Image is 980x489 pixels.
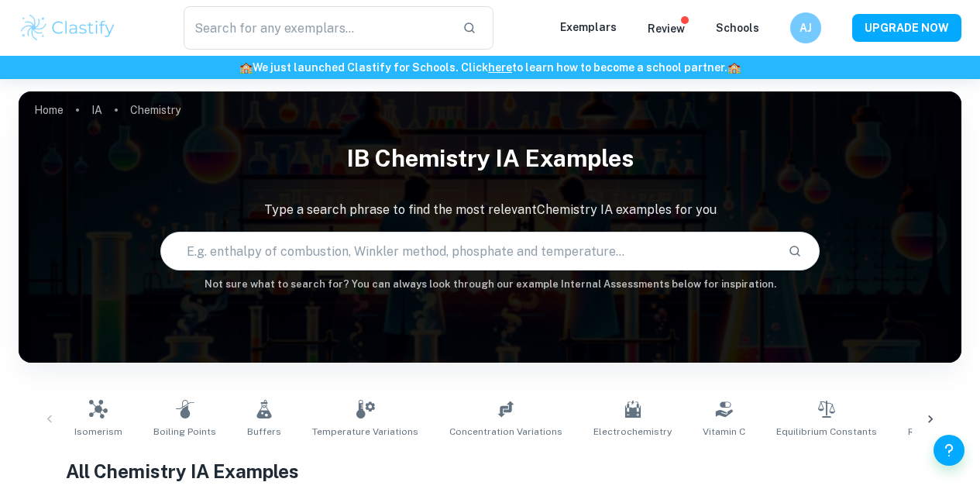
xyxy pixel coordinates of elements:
[790,12,821,43] button: AJ
[312,425,418,439] span: Temperature Variations
[3,59,977,76] h6: We just launched Clastify for Schools. Click to learn how to become a school partner.
[19,201,961,219] p: Type a search phrase to find the most relevant Chemistry IA examples for you
[716,22,759,34] a: Schools
[19,12,117,43] img: Clastify logo
[593,425,672,439] span: Electrochemistry
[908,425,977,439] span: Reaction Rates
[66,457,914,485] h1: All Chemistry IA Examples
[184,6,450,50] input: Search for any exemplars...
[91,99,102,121] a: IA
[34,99,64,121] a: Home
[161,229,776,273] input: E.g. enthalpy of combustion, Winkler method, phosphate and temperature...
[782,238,808,264] button: Search
[247,425,281,439] span: Buffers
[852,14,961,42] button: UPGRADE NOW
[19,135,961,182] h1: IB Chemistry IA examples
[74,425,122,439] span: Isomerism
[560,19,617,36] p: Exemplars
[797,19,815,36] h6: AJ
[776,425,877,439] span: Equilibrium Constants
[449,425,562,439] span: Concentration Variations
[934,435,965,466] button: Help and Feedback
[648,20,685,37] p: Review
[239,61,253,74] span: 🏫
[153,425,216,439] span: Boiling Points
[130,102,181,119] p: Chemistry
[488,61,512,74] a: here
[19,277,961,292] h6: Not sure what to search for? You can always look through our example Internal Assessments below f...
[703,425,745,439] span: Vitamin C
[727,61,741,74] span: 🏫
